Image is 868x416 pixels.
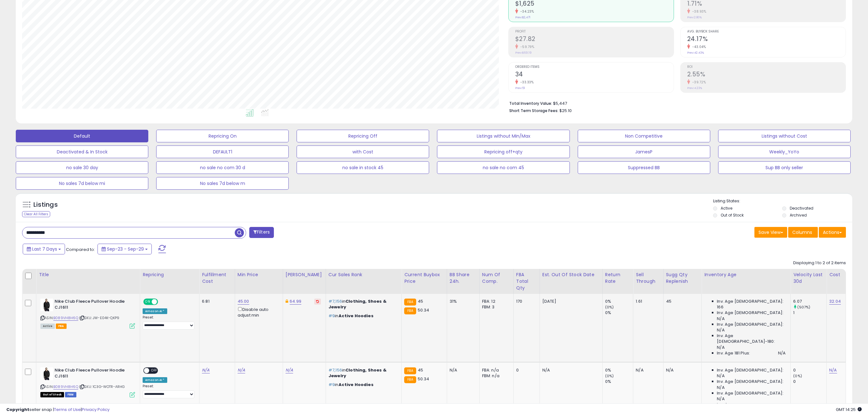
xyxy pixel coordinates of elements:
[249,227,274,238] button: Filters
[793,367,826,373] div: 0
[482,304,509,310] div: FBM: 3
[143,377,167,383] div: Amazon AI *
[690,80,706,85] small: -39.72%
[328,367,342,373] span: #7,156
[516,299,535,304] div: 170
[143,308,167,314] div: Amazon AI *
[16,177,148,190] button: No sales 7d below mi
[328,298,387,310] span: Clothing, Shoes & Jewelry
[687,71,846,79] h2: 2.55%
[666,299,697,304] div: 45
[297,161,429,174] button: no sale in stock 45
[404,367,416,374] small: FBA
[156,130,289,142] button: Repricing On
[328,313,397,319] p: in
[542,271,600,278] div: Est. Out Of Stock Date
[509,101,552,106] b: Total Inventory Value:
[437,130,570,142] button: Listings without Min/Max
[717,327,724,333] span: N/A
[515,35,674,44] h2: $27.82
[202,367,210,373] a: N/A
[559,108,572,114] span: $25.10
[717,396,724,402] span: N/A
[518,45,534,49] small: -59.79%
[663,269,702,294] th: Please note that this number is a calculation based on your required days of coverage and your ve...
[717,299,783,304] span: Inv. Age [DEMOGRAPHIC_DATA]:
[53,384,78,389] a: B089VH8H6Q
[636,271,660,285] div: Sell Through
[829,298,841,305] a: 32.04
[605,299,633,304] div: 0%
[718,146,851,158] button: Weekly_YoYo
[690,45,706,49] small: -43.04%
[156,146,289,158] button: DEFAULT1
[793,310,826,316] div: 1
[687,30,846,33] span: Avg. Buybox Share
[404,271,444,285] div: Current Buybox Price
[54,407,81,413] a: Terms of Use
[6,407,109,413] div: seller snap | |
[713,198,852,204] p: Listing States:
[418,367,423,373] span: 45
[687,51,704,55] small: Prev: 42.43%
[578,146,710,158] button: JamesP
[687,35,846,44] h2: 24.17%
[202,271,232,285] div: Fulfillment Cost
[40,367,135,397] div: ASIN:
[297,130,429,142] button: Repricing Off
[542,367,598,373] p: N/A
[717,385,724,390] span: N/A
[66,247,95,253] span: Compared to:
[40,299,53,311] img: 41kg0in0yQL._SL40_.jpg
[515,51,532,55] small: Prev: $69.19
[286,271,323,278] div: [PERSON_NAME]
[238,271,280,278] div: Min Price
[297,146,429,158] button: with Cost
[33,200,58,209] h5: Listings
[717,322,783,327] span: Inv. Age [DEMOGRAPHIC_DATA]:
[143,315,194,330] div: Preset:
[509,99,841,107] li: $5,447
[53,315,78,321] a: B089VH8H6Q
[328,382,335,388] span: #9
[40,392,64,397] span: All listings that are currently out of stock and unavailable for purchase on Amazon
[6,407,29,413] strong: Copyright
[55,367,131,381] b: Nike Club Fleece Pullover Hoodie CJ1611
[819,227,846,238] button: Actions
[143,384,194,398] div: Preset:
[328,367,397,379] p: in
[328,382,397,388] p: in
[22,211,50,217] div: Clear All Filters
[328,298,342,304] span: #7,156
[156,177,289,190] button: No sales 7d below m
[718,161,851,174] button: Sup BB only seller
[65,392,76,397] span: FBM
[56,324,67,329] span: FBA
[666,367,697,373] div: N/A
[516,271,537,291] div: FBA Total Qty
[39,271,137,278] div: Title
[754,227,787,238] button: Save View
[717,373,724,379] span: N/A
[793,379,826,384] div: 0
[717,367,783,373] span: Inv. Age [DEMOGRAPHIC_DATA]:
[515,15,530,19] small: Prev: $2,471
[790,205,813,211] label: Deactivated
[339,313,374,319] span: Active Hoodies
[404,299,416,306] small: FBA
[482,373,509,379] div: FBM: n/a
[578,161,710,174] button: Suppressed BB
[542,299,598,304] p: [DATE]
[149,368,159,373] span: OFF
[97,244,152,254] button: Sep-23 - Sep-29
[79,384,125,389] span: | SKU: 1C3G-WOTR-ARHG
[482,299,509,304] div: FBA: 12
[515,30,674,33] span: Profit
[797,305,810,310] small: (507%)
[518,80,534,85] small: -33.33%
[418,298,423,304] span: 45
[450,367,475,373] div: N/A
[721,212,744,218] label: Out of Stock
[328,367,387,379] span: Clothing, Shoes & Jewelry
[687,15,702,19] small: Prev: 2.80%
